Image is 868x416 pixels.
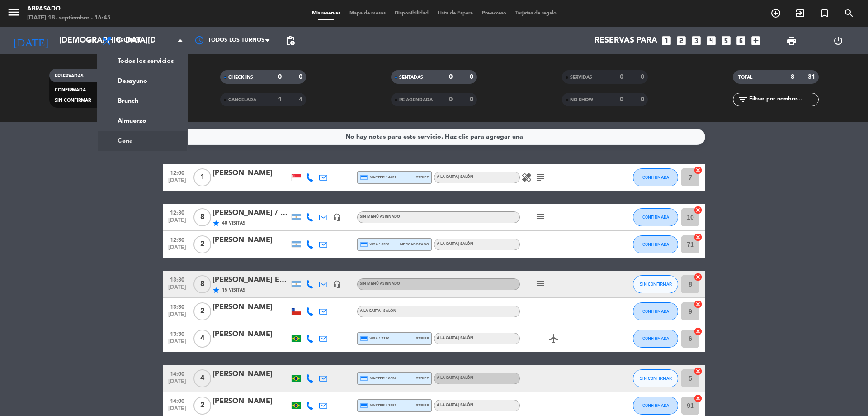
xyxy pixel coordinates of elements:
[437,175,473,179] span: A la carta | Salón
[400,241,429,247] span: mercadopago
[642,175,669,180] span: CONFIRMADA
[360,402,396,410] span: master * 3982
[212,301,289,313] div: [PERSON_NAME]
[690,35,702,47] i: looks_3
[844,8,854,19] i: search
[437,242,473,246] span: A la carta | Salón
[360,240,389,249] span: visa * 3250
[98,51,187,71] a: Todos los servicios
[345,132,523,142] div: No hay notas para este servicio. Haz clic para agregar una
[819,8,830,19] i: turned_in_not
[437,336,473,340] span: A la carta | Salón
[620,74,623,80] strong: 0
[642,242,669,247] span: CONFIRMADA
[693,327,703,336] i: cancel
[360,240,368,249] i: credit_card
[212,220,220,227] i: star
[285,35,296,46] span: pending_actions
[390,11,433,16] span: Disponibilidad
[193,330,211,348] span: 4
[117,38,140,44] span: Brunch
[399,75,423,80] span: SENTADAS
[27,5,111,14] div: Abrasado
[416,174,429,180] span: stripe
[193,208,211,226] span: 8
[795,8,806,19] i: exit_to_app
[166,207,189,217] span: 12:30
[360,173,396,182] span: master * 4431
[535,212,546,223] i: subject
[433,11,477,16] span: Lista de Espera
[193,302,211,320] span: 2
[548,333,559,344] i: airplanemode_active
[833,35,844,46] i: power_settings_new
[735,35,747,47] i: looks_6
[278,74,282,80] strong: 0
[333,280,341,288] i: headset_mic
[166,339,189,349] span: [DATE]
[640,376,672,381] span: SIN CONFIRMAR
[399,98,433,102] span: RE AGENDADA
[228,98,256,102] span: CANCELADA
[570,98,593,102] span: NO SHOW
[570,75,592,80] span: SERVIDAS
[642,309,669,314] span: CONFIRMADA
[166,368,189,378] span: 14:00
[360,335,389,343] span: visa * 7130
[193,235,211,253] span: 2
[193,168,211,186] span: 1
[470,96,475,103] strong: 0
[360,374,368,383] i: credit_card
[166,395,189,406] span: 14:00
[166,177,189,188] span: [DATE]
[98,111,187,131] a: Almuerzo
[166,301,189,311] span: 13:30
[299,96,304,103] strong: 4
[633,275,678,293] button: SIN CONFIRMAR
[55,88,86,92] span: CONFIRMADA
[815,27,861,54] div: LOG OUT
[633,397,678,415] button: CONFIRMADA
[222,220,245,227] span: 40 Visitas
[642,403,669,408] span: CONFIRMADA
[693,300,703,309] i: cancel
[641,74,646,80] strong: 0
[193,369,211,387] span: 4
[212,167,289,179] div: [PERSON_NAME]
[360,173,368,182] i: credit_card
[166,234,189,244] span: 12:30
[416,375,429,381] span: stripe
[360,282,400,286] span: Sin menú asignado
[7,5,20,19] i: menu
[166,167,189,177] span: 12:00
[511,11,561,16] span: Tarjetas de regalo
[193,275,211,293] span: 8
[360,309,396,313] span: A la carta | Salón
[278,96,282,103] strong: 1
[750,35,762,47] i: add_box
[98,91,187,111] a: Brunch
[693,367,703,376] i: cancel
[786,35,797,46] span: print
[307,11,345,16] span: Mis reservas
[212,368,289,380] div: [PERSON_NAME]
[521,172,532,183] i: healing
[738,75,752,80] span: TOTAL
[98,131,187,151] a: Cena
[299,74,304,80] strong: 0
[641,96,646,103] strong: 0
[633,369,678,387] button: SIN CONFIRMAR
[166,274,189,284] span: 13:30
[748,95,818,105] input: Filtrar por nombre...
[212,396,289,407] div: [PERSON_NAME]
[166,244,189,255] span: [DATE]
[212,287,220,294] i: star
[449,74,453,80] strong: 0
[166,217,189,228] span: [DATE]
[55,74,84,78] span: RESERVADAS
[416,335,429,341] span: stripe
[84,35,95,46] i: arrow_drop_down
[166,328,189,339] span: 13:30
[166,378,189,389] span: [DATE]
[633,208,678,226] button: CONFIRMADA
